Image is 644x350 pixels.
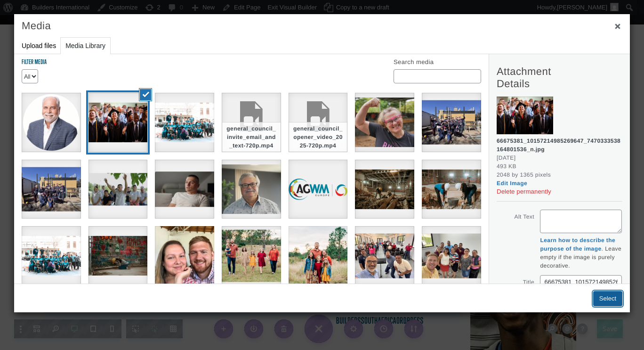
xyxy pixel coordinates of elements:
h1: Media [14,14,630,38]
a: Edit Image [497,179,622,187]
label: Title [497,275,534,289]
li: 488573095_10237651995384269_9197656881336039960_n [151,89,218,156]
button: Delete permanently [497,188,551,195]
li: 488573095_10237651995384269_9197656881336039960_n [18,222,85,289]
li: 66675381_10157214985269647_7470333538164801536_n [85,89,152,156]
p: . Leave empty if the image is purely decorative. [540,236,622,270]
li: 489469381_10237651997624325_6692625389715432349_n [351,156,418,223]
li: 1 [218,156,285,223]
button: Donate [133,19,175,36]
button: Media Library [60,37,111,54]
h3: Builderssouthafricaordpress [336,316,442,326]
a: Builderssouthafricaordpress [336,300,442,317]
li: general_council_invite_(email_and_text) (720p) [218,89,285,156]
li: IMG_8149 [418,89,485,156]
button: Upload files [17,38,61,54]
div: 493 KB [497,162,622,171]
button: Select [593,291,622,306]
img: US.png [17,38,24,44]
li: 488570922_10237651996184289_6951192896561479557_n [85,222,152,289]
li: IMG_7075 [418,222,485,289]
label: Alt Text [497,209,534,223]
div: 2048 by 1365 pixels [497,171,622,179]
a: Chilean boy3a [470,200,576,218]
li: AGWM_Europe [285,156,352,223]
strong: Project Shovel Ready [22,29,78,36]
h3: ChilePartnershipCard [336,175,442,185]
div: [DATE] [497,154,622,162]
li: general_council_opener_video_2025 (720p) [285,89,352,156]
p: If you like, you can print off this partnership pledge card and mail your check to the address li... [336,187,442,221]
h2: Filter media [22,59,47,65]
li: Screenshot 2025-07-16 at 7.52.54 PM [85,156,152,223]
li: IMG_8143 [18,156,85,223]
li: 311019752_10226057269591527_3650041230401501223_n [151,222,218,289]
li: 488883918_10237651998224340_2218140048802283556_n [418,156,485,223]
div: 66675381_10157214985269647_7470333538164801536_n.jpg [497,137,622,154]
li: 470680366_18471726823041407_71612297865777_n [285,222,352,289]
div: [PERSON_NAME] donated $100 [17,9,129,28]
span: , [GEOGRAPHIC_DATA] [25,38,83,44]
div: to [17,29,129,36]
h2: Attachment Details [497,65,622,90]
img: emoji partyPopper [17,20,24,27]
a: ChilePartnershipCard [336,158,442,176]
li: IMG_7076 [351,222,418,289]
a: Learn how to describe the purpose of the image [540,237,615,252]
li: 470604108_18471727006041407_570677849494177160_n [218,222,285,289]
li: Screenshot 2025-07-14 at 1.38.23 PM [151,156,218,223]
li: George-Raduano [18,89,85,156]
label: Search media [394,59,434,65]
h3: Chilean boy3a [470,217,576,227]
li: Untitled design - 5 [351,89,418,156]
